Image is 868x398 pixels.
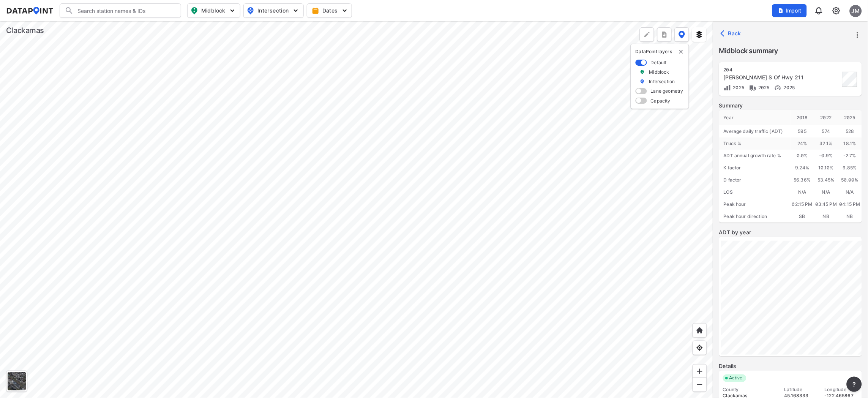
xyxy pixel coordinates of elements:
div: LOS [719,186,791,198]
img: close-external-leyer.3061a1c7.svg [678,49,684,55]
img: map_pin_int.54838e6b.svg [246,6,255,15]
img: 5YPKRKmlfpI5mqlR8AD95paCi+0kK1fRFDJSaMmawlwaeJcJwk9O2fotCW5ve9gAAAAASUVORK5CYII= [229,7,236,14]
div: 204 [724,67,840,73]
img: 8A77J+mXikMhHQAAAAASUVORK5CYII= [814,6,824,15]
span: Dates [313,7,347,14]
img: ZvzfEJKXnyWIrJytrsY285QMwk63cM6Drc+sIAAAAASUVORK5CYII= [696,368,704,375]
div: 9.24% [791,162,814,174]
label: Lane geometry [651,88,683,94]
img: 5YPKRKmlfpI5mqlR8AD95paCi+0kK1fRFDJSaMmawlwaeJcJwk9O2fotCW5ve9gAAAAASUVORK5CYII= [341,7,349,14]
label: Midblock summary [719,46,862,56]
div: N/A [791,186,814,198]
span: 2025 [782,85,795,90]
div: -0.9 % [814,150,838,162]
label: Summary [719,102,862,109]
div: 10.10% [814,162,838,174]
div: 2022 [814,110,838,125]
img: calendar-gold.39a51dde.svg [312,7,319,14]
div: Peak hour [719,198,791,210]
div: 02:15 PM [791,198,814,210]
div: 595 [791,125,814,137]
img: dataPointLogo.9353c09d.svg [6,7,54,14]
div: County [723,387,778,393]
div: Zoom out [693,377,707,392]
div: 528 [838,125,862,137]
div: NB [838,210,862,223]
div: JM [850,5,862,17]
button: Dates [307,3,352,18]
div: View my location [693,341,707,355]
span: ? [851,380,857,389]
img: data-point-layers.37681fc9.svg [679,31,685,38]
div: 32.1 % [814,137,838,150]
label: ADT by year [719,229,862,236]
div: 03:45 PM [814,198,838,210]
button: Back [719,27,745,39]
img: +Dz8AAAAASUVORK5CYII= [643,31,651,38]
button: more [847,377,862,392]
div: Average daily traffic (ADT) [719,125,791,137]
img: file_add.62c1e8a2.svg [778,8,784,14]
div: 04:15 PM [838,198,862,210]
div: 2025 [838,110,862,125]
div: N/A [838,186,862,198]
div: D factor [719,174,791,186]
input: Search [74,5,176,17]
div: Zoom in [693,364,707,379]
div: 24 % [791,137,814,150]
label: Default [651,59,667,66]
div: Year [719,110,791,125]
div: Longitude [825,387,858,393]
img: cids17cp3yIFEOpj3V8A9qJSH103uA521RftCD4eeui4ksIb+krbm5XvIjxD52OS6NWLn9gAAAAAElFTkSuQmCC [832,6,841,15]
a: Import [772,7,810,14]
img: layers.ee07997e.svg [696,31,703,38]
label: Intersection [649,78,675,85]
button: Import [772,4,807,17]
img: 5YPKRKmlfpI5mqlR8AD95paCi+0kK1fRFDJSaMmawlwaeJcJwk9O2fotCW5ve9gAAAAASUVORK5CYII= [292,7,300,14]
span: Intersection [247,6,299,15]
div: Dhooghe Rd S Of Hwy 211 [724,74,840,81]
img: +XpAUvaXAN7GudzAAAAAElFTkSuQmCC [696,327,704,334]
img: Vehicle class [749,84,757,92]
label: Details [719,362,862,370]
div: 574 [814,125,838,137]
div: Clackamas [6,25,44,36]
div: NB [814,210,838,223]
label: Midblock [649,69,669,75]
img: Vehicle speed [774,84,782,92]
button: Midblock [187,3,240,18]
div: ADT annual growth rate % [719,150,791,162]
div: K factor [719,162,791,174]
div: Polygon tool [640,27,654,42]
img: xqJnZQTG2JQi0x5lvmkeSNbbgIiQD62bqHG8IfrOzanD0FsRdYrij6fAAAAAElFTkSuQmCC [661,31,668,38]
div: 2018 [791,110,814,125]
div: 0.0 % [791,150,814,162]
img: marker_Intersection.6861001b.svg [640,78,645,85]
div: Truck % [719,137,791,150]
label: Capacity [651,98,671,104]
button: delete [678,49,684,55]
div: SB [791,210,814,223]
img: zeq5HYn9AnE9l6UmnFLPAAAAAElFTkSuQmCC [696,344,704,352]
div: -2.7 % [838,150,862,162]
p: DataPoint layers [636,49,684,55]
button: more [851,28,864,41]
button: more [657,27,672,42]
div: 53.45% [814,174,838,186]
img: MAAAAAElFTkSuQmCC [696,381,704,389]
span: Back [722,30,742,37]
img: Volume count [724,84,731,92]
span: 2025 [731,85,745,90]
button: Intersection [243,3,304,18]
img: map_pin_mid.602f9df1.svg [190,6,199,15]
div: 56.36% [791,174,814,186]
div: 18.1 % [838,137,862,150]
div: Toggle basemap [6,371,27,392]
img: marker_Midblock.5ba75e30.svg [640,69,645,75]
div: 9.85% [838,162,862,174]
div: Peak hour direction [719,210,791,223]
button: DataPoint layers [675,27,689,42]
span: Active [726,374,746,382]
div: Latitude [784,387,818,393]
div: N/A [814,186,838,198]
